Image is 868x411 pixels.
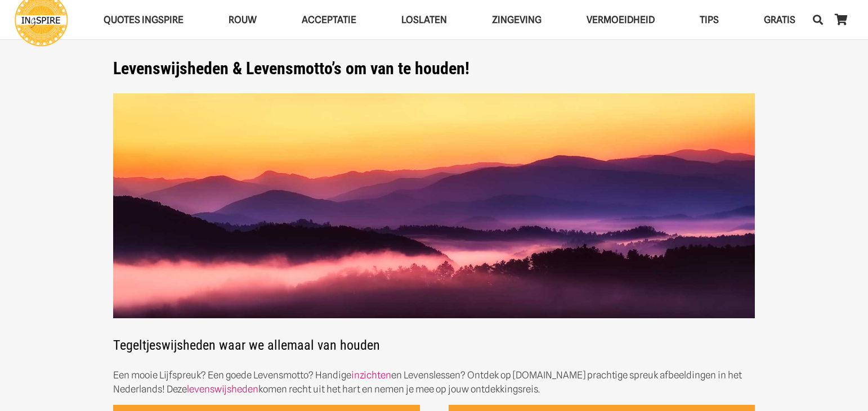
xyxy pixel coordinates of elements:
span: QUOTES INGSPIRE [104,14,184,25]
h1: Levenswijsheden & Levensmotto’s om van te houden! [113,58,755,79]
img: Tegeltjes wijsheden die inspireren! - kijk op ingspire.nl [113,93,755,319]
a: ROUWROUW Menu [206,6,279,34]
span: GRATIS [764,14,795,25]
span: TIPS [700,14,719,25]
span: ROUW [229,14,257,25]
a: QUOTES INGSPIREQUOTES INGSPIRE Menu [81,6,206,34]
a: LoslatenLoslaten Menu [379,6,469,34]
a: ZingevingZingeving Menu [469,6,564,34]
a: GRATISGRATIS Menu [741,6,818,34]
a: Zoeken [807,6,829,34]
span: VERMOEIDHEID [587,14,655,25]
p: Een mooie Lijfspreuk? Een goede Levensmotto? Handige en Levenslessen? Ontdek op [DOMAIN_NAME] pra... [113,368,755,396]
span: Acceptatie [302,14,356,25]
span: Zingeving [492,14,542,25]
span: Loslaten [401,14,447,25]
a: levenswijsheden [187,383,258,395]
a: TIPSTIPS Menu [677,6,741,34]
a: VERMOEIDHEIDVERMOEIDHEID Menu [564,6,677,34]
a: inzichten [351,369,391,381]
a: AcceptatieAcceptatie Menu [279,6,379,34]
